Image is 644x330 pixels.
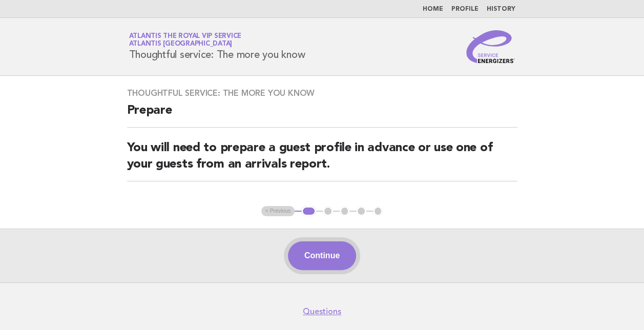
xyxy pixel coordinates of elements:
a: History [487,6,515,12]
a: Atlantis the Royal VIP ServiceAtlantis [GEOGRAPHIC_DATA] [129,33,242,47]
h3: Thoughtful service: The more you know [127,88,517,98]
h2: You will need to prepare a guest profile in advance or use one of your guests from an arrivals re... [127,140,517,181]
h2: Prepare [127,102,517,128]
button: 1 [301,206,316,216]
a: Home [423,6,443,12]
span: Atlantis [GEOGRAPHIC_DATA] [129,41,233,48]
h1: Thoughtful service: The more you know [129,33,305,60]
img: Service Energizers [466,30,515,63]
a: Profile [451,6,479,12]
a: Questions [303,306,341,317]
button: Continue [288,241,356,270]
